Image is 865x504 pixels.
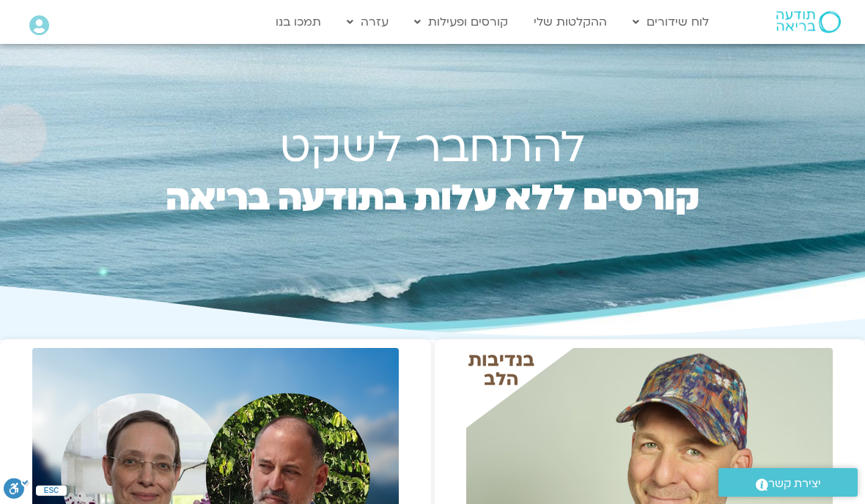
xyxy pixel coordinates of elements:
[718,468,858,497] a: יצירת קשר
[135,128,730,168] h1: להתחבר לשקט
[776,11,841,33] img: תודעה בריאה
[135,182,730,248] h2: קורסים ללא עלות בתודעה בריאה
[268,8,328,36] a: תמכו בנו
[526,8,614,36] a: ההקלטות שלי
[768,474,821,494] span: יצירת קשר
[625,8,716,36] a: לוח שידורים
[339,8,396,36] a: עזרה
[407,8,515,36] a: קורסים ופעילות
